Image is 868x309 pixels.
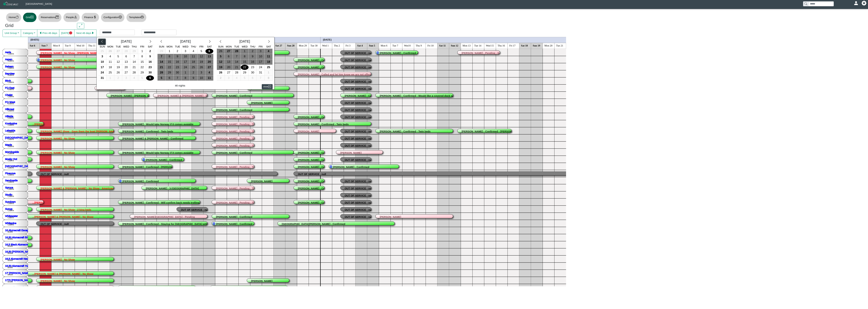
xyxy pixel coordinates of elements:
span: Sun [159,45,164,48]
div: 13 [225,59,233,65]
div: 26 [106,49,114,54]
button: 8 [182,75,190,81]
div: 10 [98,59,106,65]
button: 26 [217,70,225,75]
button: 2 [174,49,182,54]
button: 1 [166,49,174,54]
button: 13 [225,59,233,65]
button: 30 [174,70,182,75]
button: 25 [98,49,106,54]
button: 14 [157,59,165,65]
div: 18 [106,65,114,70]
button: chevron right [265,39,273,45]
button: closex square [262,84,273,89]
button: 26 [106,49,114,54]
div: 5 [198,49,205,54]
button: 15 [166,59,174,65]
div: 29 [138,70,146,75]
button: 23 [249,65,257,70]
button: 17 [257,59,265,65]
h6: 46 nights [175,84,185,87]
button: 8 [138,54,146,59]
button: 26 [198,65,205,70]
div: 14 [130,59,138,65]
div: 23 [174,65,181,70]
button: 6 [205,49,213,54]
button: 19 [198,59,205,65]
div: 4 [265,49,272,54]
div: 20 [225,65,233,70]
button: 6 [146,75,154,81]
button: 11 [106,59,114,65]
span: Thu [132,45,137,48]
button: 31 [98,75,106,81]
div: 3 [182,49,189,54]
button: 6 [249,75,257,81]
button: 3 [122,75,130,81]
button: 19 [114,65,122,70]
button: 1 [241,49,249,54]
div: 28 [233,49,241,54]
button: 7 [233,54,241,59]
span: Fri [259,45,263,48]
div: 8 [241,54,249,59]
div: 2 [217,75,225,81]
button: 21 [233,65,241,70]
svg: chevron right [208,40,211,43]
div: 10 [182,54,189,59]
span: Mon [226,45,232,48]
button: 27 [225,49,233,54]
div: 2 [190,70,197,75]
div: 14 [233,59,241,65]
button: 15 [241,59,249,65]
div: 25 [190,65,197,70]
div: 24 [182,65,189,70]
div: 7 [157,54,165,59]
button: chevron left [98,39,106,45]
button: 4 [205,70,213,75]
div: 29 [130,49,138,54]
div: 11 [190,54,197,59]
button: 27 [225,70,233,75]
button: 16 [174,59,182,65]
div: [DATE] [165,39,206,45]
button: 4 [130,75,138,81]
span: Tue [234,45,239,48]
button: 5 [157,75,165,81]
button: 16 [249,59,257,65]
button: 24 [257,65,265,70]
button: 5 [138,75,146,81]
button: 24 [98,70,106,75]
button: 22 [138,65,146,70]
button: 28 [233,49,241,54]
svg: x square [268,85,271,88]
div: 10 [198,75,205,81]
div: 27 [205,65,213,70]
button: 4 [106,54,114,59]
span: Sat [148,45,153,48]
div: 2 [249,49,257,54]
div: 19 [114,65,122,70]
div: 5 [217,54,225,59]
button: 30 [146,70,154,75]
button: 28 [157,70,165,75]
button: 7 [130,54,138,59]
span: Wed [183,45,189,48]
div: 11 [106,59,114,65]
div: 19 [217,65,225,70]
button: 21 [157,65,165,70]
button: 31 [257,70,265,75]
button: chevron left [217,39,224,45]
button: 27 [122,70,130,75]
button: 13 [122,59,130,65]
button: 16 [146,59,154,65]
